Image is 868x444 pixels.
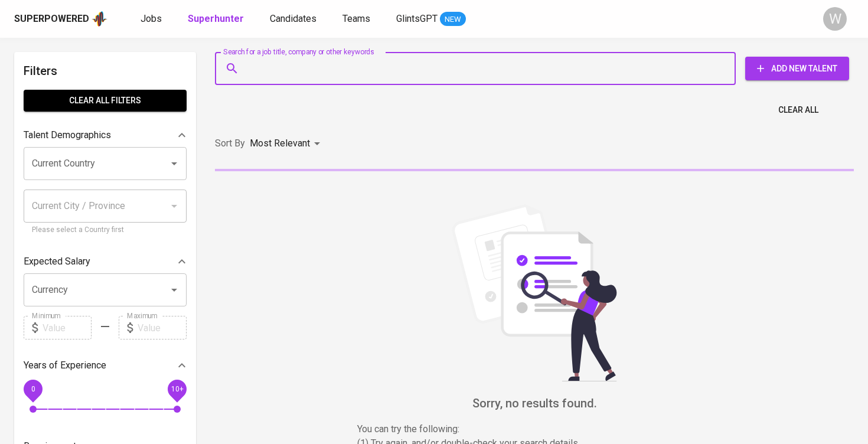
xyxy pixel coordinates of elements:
a: Teams [342,12,373,27]
button: Clear All [774,99,823,121]
div: Most Relevant [250,133,324,155]
button: Open [166,282,182,298]
a: Candidates [270,12,319,27]
a: Jobs [141,12,164,27]
span: Clear All filters [33,93,177,108]
a: GlintsGPT NEW [396,12,466,27]
p: Please select a Country first [32,224,178,236]
h6: Filters [24,61,187,80]
img: file_searching.svg [446,204,623,381]
span: NEW [440,14,466,25]
p: Years of Experience [24,358,106,373]
div: Years of Experience [24,354,187,377]
img: app logo [92,10,107,28]
p: Sort By [215,136,245,151]
span: 10+ [171,385,183,393]
p: Expected Salary [24,254,90,269]
span: 0 [31,385,35,393]
span: Add New Talent [755,61,840,76]
p: Most Relevant [250,136,310,151]
button: Open [166,155,182,172]
span: Candidates [270,13,316,24]
input: Value [43,316,92,339]
div: W [823,7,847,31]
div: Talent Demographics [24,123,187,147]
a: Superhunter [188,12,246,27]
input: Value [138,316,187,339]
p: You can try the following : [357,422,712,436]
div: Expected Salary [24,250,187,273]
span: GlintsGPT [396,13,438,24]
div: Superpowered [14,12,89,26]
span: Clear All [778,103,818,117]
h6: Sorry, no results found. [215,394,854,413]
span: Teams [342,13,370,24]
a: Superpoweredapp logo [14,10,107,28]
b: Superhunter [188,13,244,24]
button: Clear All filters [24,90,187,112]
p: Talent Demographics [24,128,111,142]
span: Jobs [141,13,162,24]
button: Add New Talent [745,57,849,80]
